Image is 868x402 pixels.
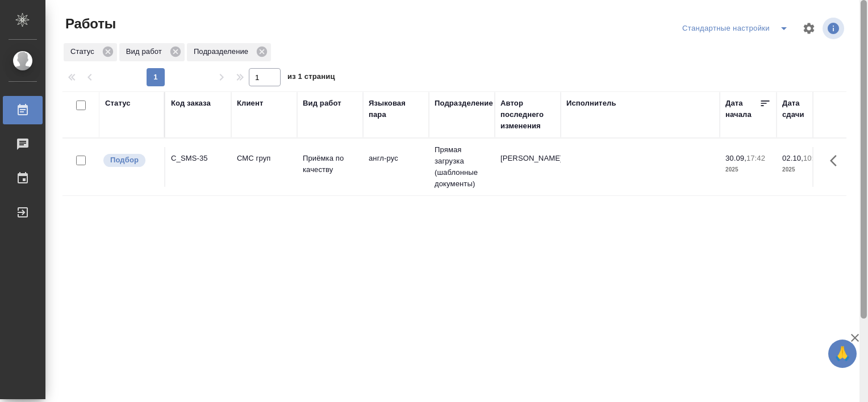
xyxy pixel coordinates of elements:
[833,342,852,366] span: 🙏
[495,147,561,187] td: [PERSON_NAME]
[171,153,226,164] div: C_SMS-35
[435,98,493,109] div: Подразделение
[782,98,816,120] div: Дата сдачи
[823,147,850,174] button: Здесь прячутся важные кнопки
[194,46,252,57] p: Подразделение
[363,147,429,187] td: англ-рус
[429,139,495,195] td: Прямая загрузка (шаблонные документы)
[725,98,759,120] div: Дата начала
[566,98,616,109] div: Исполнитель
[64,43,117,61] div: Статус
[782,154,803,162] p: 02.10,
[795,15,823,42] span: Настроить таблицу
[237,98,263,109] div: Клиент
[746,154,765,162] p: 17:42
[171,98,211,109] div: Код заказа
[679,19,795,37] div: split button
[105,98,131,109] div: Статус
[110,154,139,166] p: Подбор
[62,15,116,33] span: Работы
[119,43,185,61] div: Вид работ
[500,98,555,132] div: Автор последнего изменения
[823,18,846,39] span: Посмотреть информацию
[725,154,746,162] p: 30.09,
[303,153,357,175] p: Приёмка по качеству
[725,164,771,175] p: 2025
[303,98,341,109] div: Вид работ
[70,46,98,57] p: Статус
[369,98,423,120] div: Языковая пара
[102,153,158,168] div: Можно подбирать исполнителей
[287,70,335,86] span: из 1 страниц
[803,154,822,162] p: 10:00
[782,164,828,175] p: 2025
[237,153,291,164] p: СМС груп
[187,43,271,61] div: Подразделение
[126,46,166,57] p: Вид работ
[828,340,857,368] button: 🙏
